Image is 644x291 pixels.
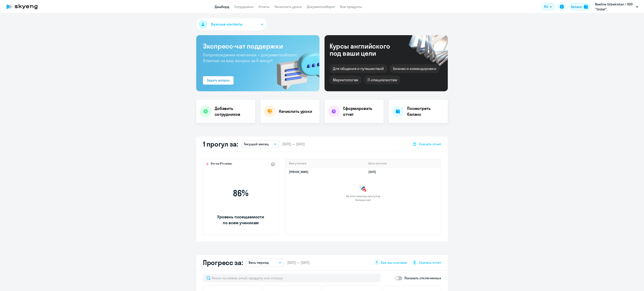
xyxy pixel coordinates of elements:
a: Все продукты [340,5,362,9]
a: Дашборд [215,5,229,9]
input: Поиск по имени, email, продукту или статусу [203,274,380,282]
a: Начислить уроки [275,5,302,9]
button: Весь период [246,259,284,267]
button: Важные контакты [196,18,267,30]
div: Баланс [571,4,582,9]
span: За этот период прогулов больше нет [345,194,381,202]
p: Текущий месяц [244,142,269,147]
h4: Сформировать отчет [343,106,380,117]
a: Сотрудники [234,5,253,9]
p: Весь период [249,260,269,265]
span: 86 % [217,188,265,198]
button: Текущий месяц [241,140,279,148]
a: [DATE] [368,170,379,174]
span: RU [544,4,548,9]
div: Маркетологам [330,76,362,84]
h4: Добавить сотрудников [215,106,252,117]
a: Отчеты [258,5,270,9]
h2: Прогресс за: [203,258,243,267]
a: Документооборот [307,5,335,9]
button: Задать вопрос [203,76,234,85]
th: Имя ученика [286,159,365,168]
div: Для общения и путешествий [330,64,387,73]
div: Бизнес и командировки [390,64,440,73]
div: IT-специалистам [364,76,400,84]
img: bg-img [271,44,319,91]
img: balance [584,5,588,9]
span: Как мы считаем [381,260,407,265]
a: [PERSON_NAME] [289,170,308,174]
span: Уровень посещаемости по всем ученикам [217,214,265,226]
button: Балансbalance [569,3,591,11]
span: Важные контакты [211,22,243,27]
span: Скачать отчет [419,142,441,146]
th: Дата прогула [365,159,441,168]
p: Beeline Uzbekistan / ООО "Unitel", [GEOGRAPHIC_DATA] [595,2,634,12]
h3: Экспресс-чат поддержки [203,42,313,50]
div: Курсы английского под ваши цели [330,42,401,57]
p: Показать отключенных [404,276,441,281]
span: [DATE] — [DATE] [287,260,309,265]
div: Задать вопрос [207,78,230,83]
span: Сопровождение компании + документооборот. Ответим на ваш вопрос за 5 минут! [203,52,298,63]
button: RU [541,3,555,11]
h4: Посмотреть баланс [407,106,444,117]
span: Скачать отчет [419,260,441,265]
span: [DATE] — [DATE] [282,142,305,146]
button: Beeline Uzbekistan / ООО "Unitel", [GEOGRAPHIC_DATA] [593,2,640,12]
h4: Начислить уроки [279,108,312,114]
h2: 1 прогул за: [203,140,238,148]
img: congrats [359,184,367,193]
span: Это на 6% ниже, [210,162,232,167]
